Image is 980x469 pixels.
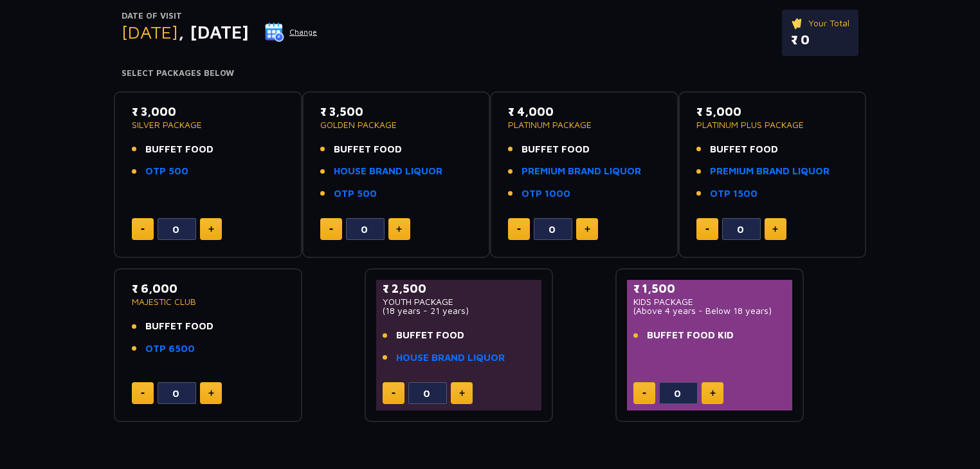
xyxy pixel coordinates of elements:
p: SILVER PACKAGE [132,120,284,129]
img: plus [459,390,465,396]
p: ₹ 5,000 [696,103,849,120]
img: minus [141,228,145,230]
img: plus [208,226,214,232]
h4: Select Packages Below [122,68,858,78]
span: , [DATE] [178,21,249,42]
img: plus [208,390,214,396]
span: BUFFET FOOD [710,142,778,157]
p: ₹ 0 [791,30,849,50]
p: YOUTH PACKAGE [383,297,535,306]
p: Date of Visit [122,10,318,23]
p: ₹ 2,500 [383,280,535,297]
span: BUFFET FOOD KID [647,328,734,343]
span: BUFFET FOOD [334,142,402,157]
span: [DATE] [122,21,178,42]
span: BUFFET FOOD [396,328,464,343]
p: ₹ 3,500 [320,103,473,120]
a: OTP 1500 [710,187,758,201]
img: minus [329,228,333,230]
p: ₹ 6,000 [132,280,284,297]
a: OTP 500 [334,187,377,201]
img: minus [141,392,145,394]
a: OTP 500 [145,164,188,179]
span: BUFFET FOOD [145,142,213,157]
img: ticket [791,16,804,30]
p: ₹ 4,000 [508,103,660,120]
img: plus [396,226,402,232]
p: MAJESTIC CLUB [132,297,284,306]
p: KIDS PACKAGE [633,297,786,306]
p: Your Total [791,16,849,30]
span: BUFFET FOOD [145,319,213,334]
p: (18 years - 21 years) [383,306,535,315]
a: OTP 1000 [522,187,570,201]
p: ₹ 1,500 [633,280,786,297]
button: Change [264,22,318,42]
img: plus [585,226,590,232]
img: minus [517,228,521,230]
a: OTP 6500 [145,342,195,356]
a: HOUSE BRAND LIQUOR [334,164,442,179]
p: ₹ 3,000 [132,103,284,120]
a: PREMIUM BRAND LIQUOR [522,164,641,179]
p: GOLDEN PACKAGE [320,120,473,129]
p: PLATINUM PLUS PACKAGE [696,120,849,129]
span: BUFFET FOOD [522,142,590,157]
img: plus [772,226,778,232]
p: (Above 4 years - Below 18 years) [633,306,786,315]
img: plus [710,390,716,396]
a: HOUSE BRAND LIQUOR [396,351,505,365]
img: minus [642,392,646,394]
p: PLATINUM PACKAGE [508,120,660,129]
a: PREMIUM BRAND LIQUOR [710,164,830,179]
img: minus [705,228,709,230]
img: minus [392,392,395,394]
